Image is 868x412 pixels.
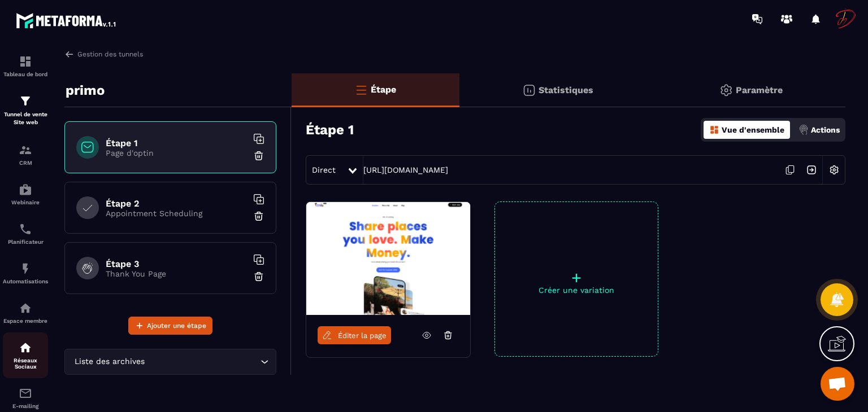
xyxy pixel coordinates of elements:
img: setting-gr.5f69749f.svg [719,84,733,97]
img: email [19,387,32,400]
a: automationsautomationsAutomatisations [3,253,48,293]
p: Appointment Scheduling [106,209,247,218]
img: trash [253,150,264,161]
a: automationsautomationsWebinaire [3,174,48,214]
p: Actions [811,125,840,134]
p: Tunnel de vente Site web [3,111,48,126]
p: Étape [371,84,396,95]
h3: Étape 1 [306,122,354,138]
button: Ajouter une étape [128,317,212,335]
img: image [306,202,470,315]
p: Tableau de bord [3,71,48,77]
p: Paramètre [736,85,783,95]
p: primo [66,79,105,102]
a: formationformationTunnel de vente Site web [3,86,48,135]
p: E-mailing [3,403,48,409]
span: Liste des archives [72,356,147,368]
p: + [495,270,658,286]
p: Automatisations [3,278,48,284]
span: Ajouter une étape [147,320,206,331]
p: Webinaire [3,199,48,205]
img: setting-w.858f3a88.svg [823,159,845,181]
input: Search for option [147,356,258,368]
img: social-network [19,341,32,354]
img: formation [19,55,32,68]
a: social-networksocial-networkRéseaux Sociaux [3,332,48,378]
p: Statistiques [539,85,593,95]
h6: Étape 3 [106,258,247,269]
span: Direct [312,165,336,174]
p: Page d'optin [106,148,247,157]
a: formationformationTableau de bord [3,46,48,86]
p: Réseaux Sociaux [3,357,48,370]
img: logo [16,10,118,30]
img: automations [19,301,32,315]
img: automations [19,183,32,196]
img: trash [253,211,264,222]
img: formation [19,143,32,157]
img: arrow-next.bcc2205e.svg [801,159,822,181]
img: scheduler [19,222,32,236]
h6: Étape 2 [106,198,247,209]
p: Planificateur [3,239,48,245]
img: arrow [64,49,75,59]
p: Créer une variation [495,286,658,295]
a: [URL][DOMAIN_NAME] [363,165,448,174]
a: formationformationCRM [3,135,48,174]
p: Vue d'ensemble [722,125,784,134]
div: Search for option [64,349,276,375]
img: trash [253,271,264,282]
img: formation [19,94,32,108]
a: Gestion des tunnels [64,49,143,59]
a: Éditer la page [318,326,391,344]
img: bars-o.4a397970.svg [354,83,368,97]
img: stats.20deebd0.svg [522,84,536,97]
p: CRM [3,160,48,166]
p: Espace membre [3,318,48,324]
a: schedulerschedulerPlanificateur [3,214,48,253]
div: Ouvrir le chat [821,367,854,401]
span: Éditer la page [338,331,387,340]
img: automations [19,262,32,275]
img: actions.d6e523a2.png [798,125,809,135]
h6: Étape 1 [106,138,247,148]
img: dashboard-orange.40269519.svg [709,125,719,135]
a: automationsautomationsEspace membre [3,293,48,332]
p: Thank You Page [106,269,247,278]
